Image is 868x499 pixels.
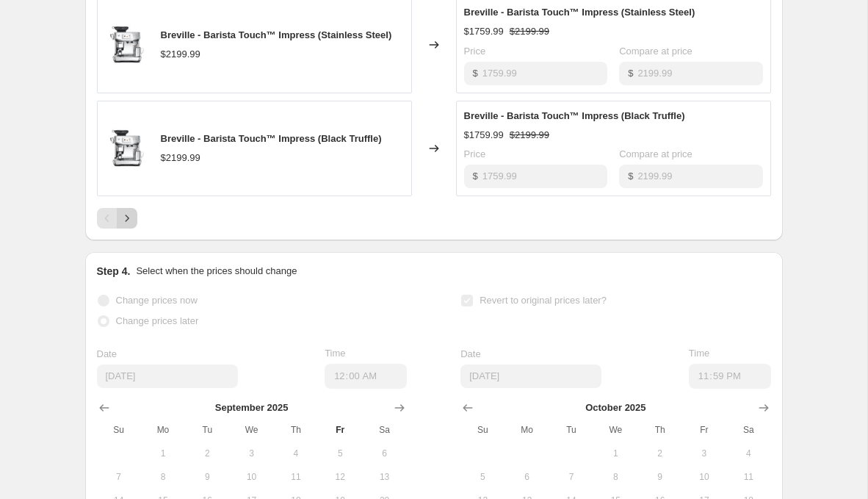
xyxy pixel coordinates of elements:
span: $ [628,68,633,79]
span: Breville - Barista Touch™ Impress (Black Truffle) [464,110,685,121]
button: Friday September 5 2025 [318,442,362,465]
span: Mo [147,424,179,436]
span: Revert to original prices later? [480,295,607,306]
button: Show next month, October 2025 [389,398,410,418]
button: Sunday October 5 2025 [460,465,504,489]
span: 13 [368,471,400,483]
th: Wednesday [593,418,637,442]
span: 4 [280,448,312,459]
span: 12 [324,471,356,483]
button: Tuesday October 7 2025 [549,465,593,489]
span: $ [628,170,633,182]
button: Show previous month, September 2025 [457,398,478,418]
span: Fr [324,424,356,436]
img: breville-barista-touch-impress-423196_80x.jpg [105,126,149,170]
th: Monday [141,418,185,442]
button: Tuesday September 9 2025 [185,465,229,489]
button: Thursday September 4 2025 [274,442,318,465]
span: Su [466,424,499,436]
span: 2 [643,448,676,459]
span: 7 [555,471,587,483]
button: Friday September 12 2025 [318,465,362,489]
th: Saturday [362,418,406,442]
span: 8 [599,471,632,483]
span: Breville - Barista Touch™ Impress (Black Truffle) [161,133,382,144]
button: Show next month, November 2025 [753,398,774,418]
span: Change prices later [116,315,199,326]
button: Thursday October 2 2025 [637,442,681,465]
span: Mo [511,424,543,436]
img: breville-barista-touch-impress-423196_80x.jpg [105,23,149,67]
span: Compare at price [619,148,692,159]
span: Date [97,348,117,359]
span: Time [325,348,345,359]
span: 6 [368,448,400,459]
button: Thursday October 9 2025 [637,465,681,489]
span: 10 [688,471,720,483]
button: Saturday September 6 2025 [362,442,406,465]
nav: Pagination [97,208,137,229]
span: Change prices now [116,295,198,306]
span: $ [473,68,478,79]
span: Th [280,424,312,436]
button: Wednesday September 3 2025 [229,442,273,465]
span: Price [464,148,486,159]
input: 12:00 [325,364,407,389]
button: Saturday September 13 2025 [362,465,406,489]
th: Sunday [460,418,504,442]
button: Wednesday October 1 2025 [593,442,637,465]
th: Tuesday [549,418,593,442]
span: 9 [643,471,676,483]
span: 6 [511,471,543,483]
button: Monday October 6 2025 [505,465,549,489]
button: Friday October 10 2025 [682,465,726,489]
button: Saturday October 4 2025 [726,442,770,465]
span: Fr [688,424,720,436]
button: Wednesday October 8 2025 [593,465,637,489]
input: 9/26/2025 [460,365,601,388]
button: Tuesday September 2 2025 [185,442,229,465]
button: Show previous month, August 2025 [94,398,115,418]
span: $2199.99 [510,26,549,37]
th: Wednesday [229,418,273,442]
span: Tu [191,424,223,436]
input: 9/26/2025 [97,365,238,388]
h2: Step 4. [97,264,131,279]
span: Compare at price [619,46,692,57]
span: $2199.99 [161,152,200,163]
span: $2199.99 [510,129,549,140]
th: Friday [318,418,362,442]
span: Date [460,348,480,359]
th: Friday [682,418,726,442]
span: 11 [280,471,312,483]
span: 10 [235,471,267,483]
span: Sa [368,424,400,436]
span: 3 [688,448,720,459]
span: Time [689,348,709,359]
th: Thursday [274,418,318,442]
th: Sunday [97,418,141,442]
th: Monday [505,418,549,442]
span: We [599,424,632,436]
span: 4 [732,448,764,459]
p: Select when the prices should change [136,264,297,279]
span: Sa [732,424,764,436]
button: Next [117,208,137,229]
button: Saturday October 11 2025 [726,465,770,489]
span: 11 [732,471,764,483]
button: Wednesday September 10 2025 [229,465,273,489]
span: $ [473,170,478,182]
th: Thursday [637,418,681,442]
th: Tuesday [185,418,229,442]
span: 1 [147,448,179,459]
span: Price [464,46,486,57]
th: Saturday [726,418,770,442]
button: Monday September 1 2025 [141,442,185,465]
span: $1759.99 [464,129,504,140]
span: Tu [555,424,587,436]
span: Breville - Barista Touch™ Impress (Stainless Steel) [464,7,695,18]
span: Su [103,424,135,436]
span: 7 [103,471,135,483]
button: Thursday September 11 2025 [274,465,318,489]
span: 2 [191,448,223,459]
